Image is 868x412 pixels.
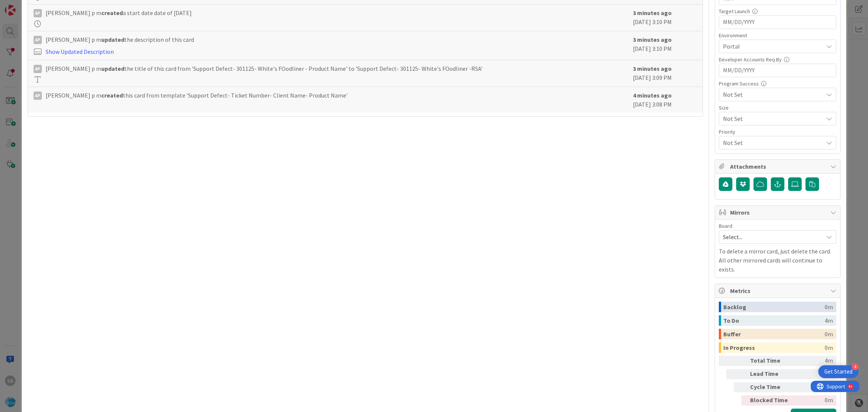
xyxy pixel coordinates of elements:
div: 0m [825,302,833,312]
span: Portal [723,42,823,51]
b: 3 minutes ago [633,65,672,72]
div: Ap [34,65,42,73]
div: [DATE] 3:10 PM [633,8,697,27]
div: [DATE] 3:10 PM [633,35,697,56]
div: Backlog [723,302,825,312]
p: To delete a mirror card, just delete the card. All other mirrored cards will continue to exists. [719,247,836,274]
span: Select... [723,232,819,242]
input: MM/DD/YYYY [723,64,832,77]
div: Environment [719,33,836,38]
div: Ap [34,92,42,100]
div: Priority [719,129,836,134]
div: Buffer [723,329,825,339]
div: Program Success [719,81,836,86]
div: 9+ [38,3,42,9]
span: Not Set [723,137,819,148]
div: Open Get Started checklist, remaining modules: 4 [818,365,859,378]
div: Developer Accounts Req By [719,57,836,62]
div: Lead Time [750,369,792,379]
div: Total Time [750,356,792,366]
b: 3 minutes ago [633,36,672,43]
span: Board [719,223,732,229]
span: [PERSON_NAME] p m the title of this card from 'Support Defect- 301125- White's FOodliner - Produc... [46,64,483,73]
span: Support [16,1,34,10]
span: Mirrors [730,208,827,217]
div: 0m [825,342,833,353]
span: [PERSON_NAME] p m the description of this card [46,35,194,44]
div: Target Launch [719,9,836,14]
div: Cycle Time [750,382,792,392]
b: updated [101,65,124,72]
div: 0m [795,395,833,406]
div: 0m [795,382,833,392]
div: Blocked Time [750,395,792,406]
b: created [101,92,123,99]
div: Get Started [824,368,853,375]
div: 0m [825,329,833,339]
div: 4m [825,315,833,326]
div: [DATE] 3:09 PM [633,64,697,83]
span: [PERSON_NAME] p m this card from template 'Support Defect- Ticket Number- Client Name- Product Name' [46,91,348,100]
b: updated [101,36,124,43]
a: Show Updated Description [46,48,114,55]
div: 4m [795,356,833,366]
div: [DATE] 3:08 PM [633,91,697,109]
div: 4m [795,369,833,379]
span: Attachments [730,162,827,171]
div: Ap [34,36,42,44]
input: MM/DD/YYYY [723,16,832,29]
div: 4 [852,363,859,370]
span: [PERSON_NAME] p m a start date date of [DATE] [46,8,192,17]
span: Not Set [723,90,823,99]
b: 3 minutes ago [633,9,672,17]
div: Ap [34,9,42,17]
div: Size [719,105,836,110]
span: Metrics [730,286,827,295]
span: Not Set [723,113,819,124]
div: To Do [723,315,825,326]
b: created [101,9,123,17]
b: 4 minutes ago [633,92,672,99]
div: In Progress [723,342,825,353]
